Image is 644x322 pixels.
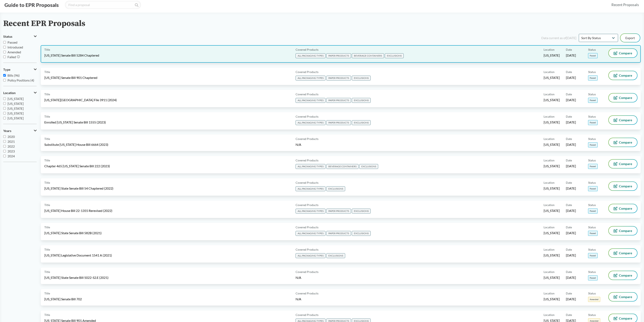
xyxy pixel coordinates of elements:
input: 2022 [3,145,6,148]
button: Compare [609,182,637,190]
span: Passed [7,40,17,44]
span: Compare [619,185,632,188]
span: Passed [588,75,598,80]
button: Compare [609,226,637,235]
span: [DATE] [566,186,576,191]
span: Status [588,203,596,207]
span: [US_STATE] State Senate Bill 5022-S2.E (2021) [44,275,109,280]
span: Compare [619,251,632,255]
span: [US_STATE] [7,111,24,115]
span: Compare [619,74,632,77]
span: [US_STATE] [7,102,24,105]
span: [DATE] [566,231,576,235]
button: Compare [609,204,637,213]
input: 2020 [3,135,6,138]
span: Status [588,180,596,185]
span: Title [44,47,50,52]
span: Location [3,91,16,95]
span: Status [588,92,596,96]
span: Covered Products [296,247,318,252]
span: [US_STATE] [7,97,24,101]
span: [US_STATE] [544,297,560,301]
span: Passed [588,208,598,214]
span: [US_STATE] [544,164,560,168]
span: Title [44,114,50,119]
span: [US_STATE] Legislative Document 1541 A (2021) [44,253,112,258]
span: [DATE] [566,75,576,80]
h2: Recent EPR Proposals [3,19,85,28]
span: Substitute [US_STATE] House Bill 6664 (2023) [44,142,108,147]
span: [US_STATE] Senate Bill 5284 Chaptered [44,53,99,58]
span: [US_STATE] [544,208,560,213]
span: Date [566,158,572,162]
input: [US_STATE] [3,117,6,119]
span: Location [544,114,555,119]
span: ALL PACKAGING TYPES [296,120,326,125]
span: [DATE] [566,275,576,280]
span: [US_STATE][GEOGRAPHIC_DATA] File 3911 (2024) [44,98,117,102]
button: Guide to EPR Proposals [3,2,60,8]
input: Bills (96) [3,74,6,77]
input: Amended [3,51,6,53]
span: Compare [619,96,632,99]
span: Status [588,47,596,52]
span: [DATE] [566,53,576,58]
span: Compare [619,317,632,320]
span: BEVERAGE CONTAINERS [352,53,384,58]
span: Status [588,313,596,317]
span: Date [566,114,572,119]
span: Amended [588,297,600,302]
button: Location [3,89,37,96]
span: Status [588,70,596,74]
input: [US_STATE] [3,102,6,105]
span: Passed [588,253,598,258]
span: Covered Products [296,158,318,162]
span: PAPER PRODUCTS [326,98,351,103]
span: EXCLUSIONS [352,209,371,214]
span: Date [566,225,572,229]
span: Passed [588,98,598,103]
span: Date [566,70,572,74]
span: ALL PACKAGING TYPES [296,231,326,236]
span: Location [544,225,555,229]
span: [DATE] [566,253,576,258]
button: Status [3,33,37,40]
span: Covered Products [296,114,318,119]
span: [DATE] [566,120,576,125]
span: N/A [296,297,301,301]
span: Covered Products [296,180,318,185]
span: Title [44,203,50,207]
span: Passed [588,142,598,147]
span: Compare [619,162,632,165]
input: Policy Positions (4) [3,79,6,82]
span: [US_STATE] [7,116,24,120]
span: [US_STATE] [544,75,560,80]
span: PAPER PRODUCTS [326,76,351,80]
button: Compare [609,116,637,124]
span: Title [44,158,50,162]
span: 2022 [7,144,15,148]
span: Title [44,270,50,274]
span: [DATE] [566,98,576,102]
span: Location [544,203,555,207]
input: [US_STATE] [3,97,6,100]
span: Covered Products [296,92,318,96]
span: Covered Products [296,225,318,229]
span: Covered Products [296,47,318,52]
span: ALL PACKAGING TYPES [296,253,326,258]
span: Location [544,47,555,52]
span: EXCLUSIONS [352,120,371,125]
button: Export [621,34,640,42]
span: Title [44,180,50,185]
span: Title [44,291,50,295]
input: Failed [3,56,6,58]
span: Compare [619,274,632,277]
span: [DATE] [566,297,576,301]
span: [US_STATE] State Senate Bill 54 Chaptered (2022) [44,186,113,191]
span: ALL PACKAGING TYPES [296,98,326,103]
span: Covered Products [296,70,318,74]
span: Location [544,291,555,295]
span: EXCLUSIONS [326,186,345,191]
input: Find a proposal [65,1,141,9]
span: Enrolled [US_STATE] Senate Bill 1555 (2023) [44,120,106,125]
